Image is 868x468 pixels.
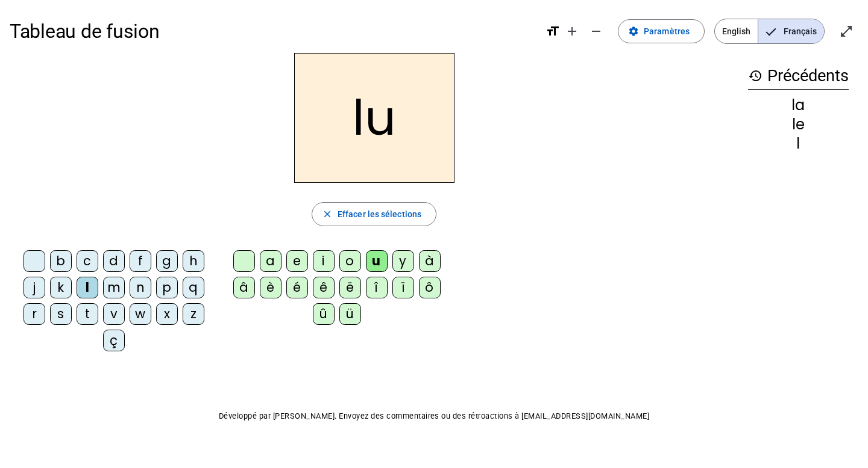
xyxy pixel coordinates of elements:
[834,19,858,43] button: Entrer en plein écran
[156,277,178,298] div: p
[758,19,824,43] span: Français
[312,202,436,226] button: Effacer les sélections
[313,303,335,325] div: û
[130,303,151,325] div: w
[77,277,98,298] div: l
[748,117,849,132] div: le
[130,250,151,272] div: f
[748,98,849,112] div: la
[560,19,584,43] button: Augmenter la taille de la police
[339,250,361,272] div: o
[183,303,204,325] div: z
[628,26,639,37] mat-icon: settings
[10,409,858,423] p: Développé par [PERSON_NAME]. Envoyez des commentaires ou des rétroactions à [EMAIL_ADDRESS][DOMAI...
[24,303,45,325] div: r
[419,250,441,272] div: à
[839,24,854,38] mat-icon: open_in_full
[313,250,335,272] div: i
[546,24,560,38] mat-icon: format_size
[50,250,72,272] div: b
[748,63,849,90] h3: Précédents
[366,250,388,272] div: u
[50,303,72,325] div: s
[392,277,414,298] div: ï
[103,330,125,351] div: ç
[77,250,98,272] div: c
[618,19,705,43] button: Paramètres
[322,209,333,220] mat-icon: close
[130,277,151,298] div: n
[156,250,178,272] div: g
[260,250,281,272] div: a
[715,19,758,43] span: English
[103,277,125,298] div: m
[24,277,45,298] div: j
[313,277,335,298] div: ê
[748,69,763,83] mat-icon: history
[338,207,421,221] span: Effacer les sélections
[419,277,441,298] div: ô
[748,137,849,151] div: l
[339,303,361,325] div: ü
[77,303,98,325] div: t
[183,250,204,272] div: h
[584,19,608,43] button: Diminuer la taille de la police
[50,277,72,298] div: k
[103,250,125,272] div: d
[10,12,536,51] h1: Tableau de fusion
[339,277,361,298] div: ë
[644,24,690,38] span: Paramètres
[565,24,579,38] mat-icon: add
[286,277,308,298] div: é
[294,53,454,183] h2: lu
[286,250,308,272] div: e
[183,277,204,298] div: q
[392,250,414,272] div: y
[714,19,825,44] mat-button-toggle-group: Language selection
[260,277,281,298] div: è
[103,303,125,325] div: v
[156,303,178,325] div: x
[233,277,255,298] div: â
[589,24,603,38] mat-icon: remove
[366,277,388,298] div: î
